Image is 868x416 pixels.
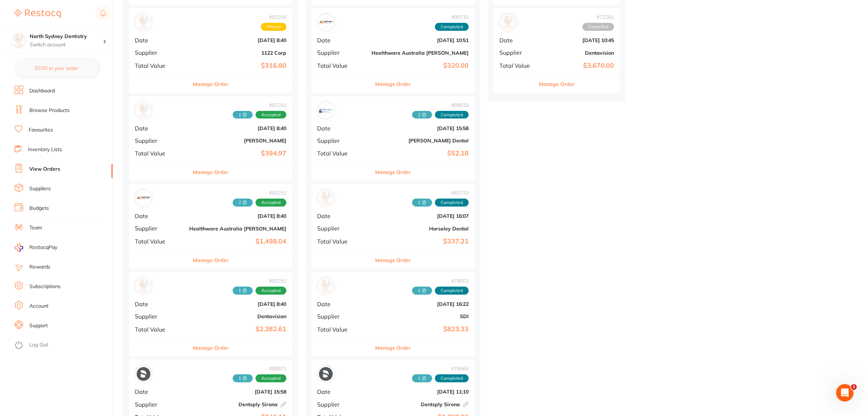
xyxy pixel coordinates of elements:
[28,146,62,153] a: Inventory Lists
[319,16,333,29] img: Healthware Australia Ridley
[317,37,366,43] span: Date
[371,313,469,319] b: SDI
[371,402,469,407] b: Dentsply Sirona
[137,367,150,381] img: Dentsply Sirona
[129,8,292,93] div: 1122 Corp#92256PlacedDate[DATE] 8:40Supplier1122 CorpTotal Value$316.80Manage Order
[317,238,366,245] span: Total Value
[135,213,183,219] span: Date
[137,16,150,29] img: 1122 Corp
[29,126,53,134] a: Favourites
[135,150,183,157] span: Total Value
[29,205,49,212] a: Budgets
[233,287,253,295] span: Received
[189,125,286,131] b: [DATE] 8:40
[435,14,469,20] span: # 90730
[261,23,286,31] span: Placed
[30,33,103,40] h4: North Sydney Dentistry
[317,49,366,56] span: Supplier
[371,150,469,157] b: $52.18
[261,14,286,20] span: # 92256
[375,251,411,269] button: Manage Order
[193,251,229,269] button: Manage Order
[189,37,286,43] b: [DATE] 8:40
[29,224,42,232] a: Team
[189,138,286,143] b: [PERSON_NAME]
[189,313,286,319] b: Dentavision
[233,190,286,196] span: # 92253
[317,388,366,395] span: Date
[435,374,469,382] span: Completed
[135,388,183,395] span: Date
[233,366,286,371] span: # 88921
[193,339,229,357] button: Manage Order
[317,313,366,320] span: Supplier
[189,402,286,407] b: Dentsply Sirona
[371,301,469,307] b: [DATE] 16:22
[189,150,286,157] b: $394.97
[137,104,150,117] img: Henry Schein Halas
[371,50,469,56] b: Healthware Australia [PERSON_NAME]
[189,213,286,219] b: [DATE] 8:40
[412,366,469,371] span: # 78466
[189,238,286,245] b: $1,498.04
[14,244,23,252] img: RestocqPay
[319,279,333,293] img: SDI
[375,339,411,357] button: Manage Order
[135,137,183,144] span: Supplier
[233,374,253,382] span: Received
[435,199,469,207] span: Completed
[189,62,286,70] b: $316.80
[317,150,366,157] span: Total Value
[29,322,48,329] a: Support
[582,23,614,31] span: Cancelled
[14,340,111,351] button: Log Out
[371,226,469,232] b: Horseley Dental
[193,163,229,181] button: Manage Order
[499,37,536,43] span: Date
[256,111,286,119] span: Accepted
[135,225,183,232] span: Supplier
[317,125,366,132] span: Date
[371,389,469,395] b: [DATE] 11:10
[30,41,103,49] p: Switch account
[256,374,286,382] span: Accepted
[412,287,432,295] span: Received
[14,9,61,18] img: Restocq Logo
[435,287,469,295] span: Completed
[412,102,469,108] span: # 88919
[129,96,292,181] div: Henry Schein Halas#922551 AcceptedDate[DATE] 8:40Supplier[PERSON_NAME]Total Value$394.97Manage Order
[193,75,229,93] button: Manage Order
[499,62,536,69] span: Total Value
[29,185,51,192] a: Suppliers
[371,325,469,333] b: $823.33
[129,184,292,269] div: Healthware Australia Ridley#922532 AcceptedDate[DATE] 8:40SupplierHealthware Australia [PERSON_NA...
[317,401,366,408] span: Supplier
[29,263,50,271] a: Rewards
[233,278,286,284] span: # 92252
[135,401,183,408] span: Supplier
[135,37,183,43] span: Date
[29,341,48,349] a: Log Out
[129,272,292,357] div: Dentavision#922521 AcceptedDate[DATE] 8:40SupplierDentavisionTotal Value$2,382.61Manage Order
[371,62,469,70] b: $320.00
[541,37,614,43] b: [DATE] 10:45
[135,301,183,307] span: Date
[137,279,150,293] img: Dentavision
[435,111,469,119] span: Completed
[11,33,26,48] img: North Sydney Dentistry
[135,62,183,69] span: Total Value
[317,213,366,219] span: Date
[14,59,98,77] button: $0.00 in your order
[371,125,469,131] b: [DATE] 15:58
[541,50,614,56] b: Dentavision
[371,37,469,43] b: [DATE] 10:51
[135,313,183,320] span: Supplier
[371,238,469,245] b: $337.21
[317,225,366,232] span: Supplier
[412,111,432,119] span: Received
[189,325,286,333] b: $2,382.61
[836,384,854,402] iframe: Intercom live chat
[233,102,286,108] span: # 92255
[256,199,286,207] span: Accepted
[412,374,432,382] span: Received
